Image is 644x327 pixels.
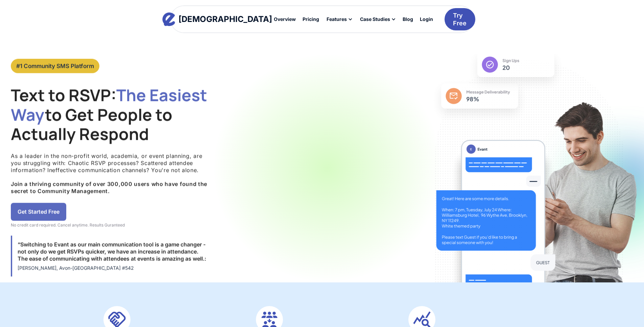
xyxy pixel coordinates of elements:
div: Features [323,14,356,25]
a: #1 Community SMS Platform [11,59,99,73]
div: Case Studies [356,14,399,25]
strong: Join a thriving community of over 300,000 users who have found the secret to Community Management. [11,181,207,195]
div: Pricing [303,17,319,22]
a: Login [416,14,436,25]
div: Case Studies [360,17,390,22]
a: Overview [270,14,299,25]
span: The Easiest Way [11,84,207,126]
a: Pricing [299,14,323,25]
div: Overview [274,17,296,22]
div: “Switching to Evant as our main communication tool is a game changer - not only do we get RSVPs q... [18,241,208,262]
a: home [169,12,266,26]
p: As a leader in the non-profit world, academia, or event planning, are you struggling with: Chaoti... [11,152,214,195]
h1: Text to RSVP: to Get People to Actually Respond [11,85,214,144]
a: Blog [399,14,416,25]
a: Get Started Free [11,203,66,221]
div: No credit card required. Cancel anytime. Results Guranteed [11,222,214,228]
div: Try Free [453,11,467,27]
div: Features [327,17,347,22]
a: Try Free [445,8,475,31]
div: [DEMOGRAPHIC_DATA] [178,15,272,23]
div: #1 Community SMS Platform [16,62,94,70]
div: Blog [403,17,413,22]
div: Login [420,17,433,22]
div: [PERSON_NAME], Avon-[GEOGRAPHIC_DATA] #542 [18,265,208,271]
